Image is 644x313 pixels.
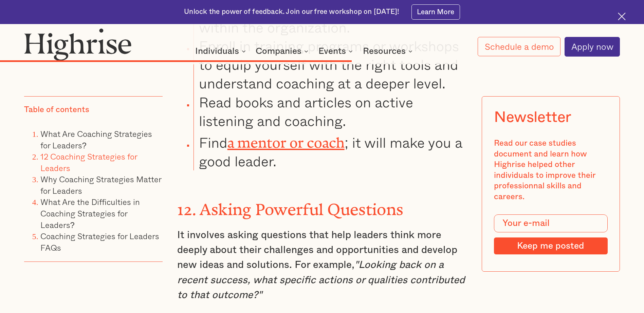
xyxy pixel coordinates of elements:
[478,37,560,56] a: Schedule a demo
[565,37,620,57] a: Apply now
[177,200,403,211] strong: 12. Asking Powerful Questions
[318,47,346,55] div: Events
[195,47,248,55] div: Individuals
[494,237,607,254] input: Keep me posted
[40,173,161,197] a: Why Coaching Strategies Matter for Leaders
[177,228,466,303] p: It involves asking questions that help leaders think more deeply about their challenges and oppor...
[256,47,301,55] div: Companies
[194,130,467,170] li: Find ; it will make you a good leader.
[227,135,345,144] a: a mentor or coach
[411,4,460,20] a: Learn More
[184,7,399,17] div: Unlock the power of feedback. Join our free workshop on [DATE]!
[40,196,140,231] a: What Are the Difficulties in Coaching Strategies for Leaders?
[494,214,607,232] input: Your e-mail
[195,47,239,55] div: Individuals
[40,150,137,174] a: 12 Coaching Strategies for Leaders
[40,230,159,254] a: Coaching Strategies for Leaders FAQs
[494,138,607,202] div: Read our case studies document and learn how Highrise helped other individuals to improve their p...
[618,13,626,20] img: Cross icon
[363,47,415,55] div: Resources
[40,127,152,151] a: What Are Coaching Strategies for Leaders?
[363,47,406,55] div: Resources
[494,214,607,254] form: Modal Form
[194,93,467,130] li: Read books and articles on active listening and coaching.
[318,47,355,55] div: Events
[194,37,467,93] li: Enroll in training programs or workshops to equip yourself with the right tools and understand co...
[24,105,89,116] div: Table of contents
[256,47,310,55] div: Companies
[24,28,132,61] img: Highrise logo
[494,109,571,126] div: Newsletter
[177,260,465,300] em: "Looking back on a recent success, what specific actions or qualities contributed to that outcome?"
